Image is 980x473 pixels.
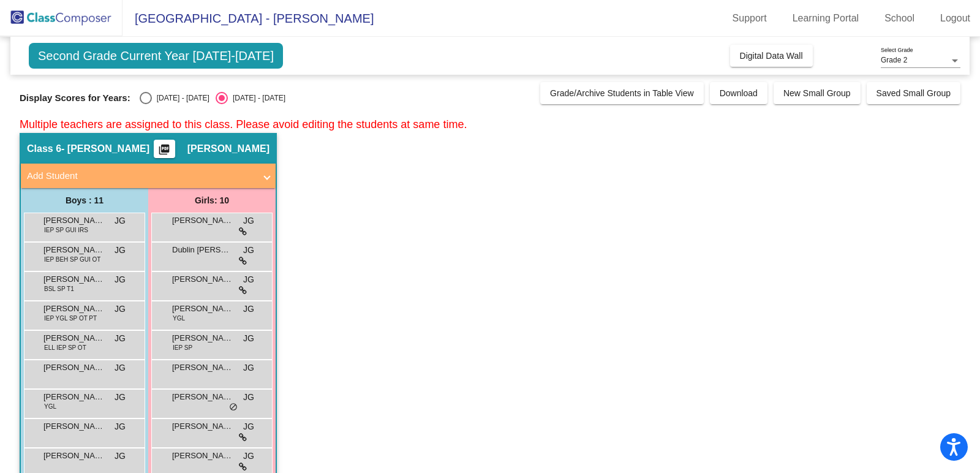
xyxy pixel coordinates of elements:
[875,9,924,28] a: School
[173,314,185,323] span: YGL
[43,332,105,344] span: [PERSON_NAME]
[930,9,980,28] a: Logout
[44,225,88,235] span: IEP SP GUI IRS
[123,9,374,28] span: [GEOGRAPHIC_DATA] - [PERSON_NAME]
[21,164,276,188] mat-expansion-panel-header: Add Student
[783,9,869,28] a: Learning Portal
[172,361,233,374] span: [PERSON_NAME] [PERSON_NAME]
[243,391,254,404] span: JG
[172,214,233,227] span: [PERSON_NAME]
[550,88,694,98] span: Grade/Archive Students in Table View
[710,82,767,104] button: Download
[20,93,130,104] span: Display Scores for Years:
[730,45,813,67] button: Digital Data Wall
[774,82,861,104] button: New Small Group
[43,273,105,286] span: [PERSON_NAME]
[27,169,255,183] mat-panel-title: Add Student
[44,343,86,352] span: ELL IEP SP OT
[44,284,74,293] span: BSL SP T1
[115,273,126,286] span: JG
[115,214,126,227] span: JG
[243,303,254,316] span: JG
[228,93,285,104] div: [DATE] - [DATE]
[243,420,254,433] span: JG
[115,420,126,433] span: JG
[172,450,233,462] span: [PERSON_NAME]
[27,143,61,155] span: Class 6
[243,244,254,257] span: JG
[43,244,105,256] span: [PERSON_NAME]
[44,314,97,323] span: IEP YGL SP OT PT
[740,51,803,61] span: Digital Data Wall
[43,214,105,227] span: [PERSON_NAME]
[115,361,126,374] span: JG
[173,343,192,352] span: IEP SP
[172,244,233,256] span: Dublin [PERSON_NAME]
[29,43,283,69] span: Second Grade Current Year [DATE]-[DATE]
[172,391,233,403] span: [PERSON_NAME]
[148,188,276,213] div: Girls: 10
[243,332,254,345] span: JG
[43,391,105,403] span: [PERSON_NAME]
[876,88,951,98] span: Saved Small Group
[172,273,233,286] span: [PERSON_NAME]
[229,403,238,412] span: do_not_disturb_alt
[115,391,126,404] span: JG
[187,143,269,155] span: [PERSON_NAME]
[115,244,126,257] span: JG
[157,143,171,161] mat-icon: picture_as_pdf
[115,303,126,316] span: JG
[243,450,254,463] span: JG
[43,303,105,315] span: [PERSON_NAME]
[783,88,851,98] span: New Small Group
[243,361,254,374] span: JG
[20,118,467,131] span: Multiple teachers are assigned to this class. Please avoid editing the students at same time.
[720,88,758,98] span: Download
[61,143,149,155] span: - [PERSON_NAME]
[43,420,105,433] span: [PERSON_NAME]
[172,303,233,315] span: [PERSON_NAME]
[243,214,254,227] span: JG
[881,56,907,64] span: Grade 2
[140,92,285,104] mat-radio-group: Select an option
[723,9,777,28] a: Support
[172,420,233,433] span: [PERSON_NAME]
[21,188,148,213] div: Boys : 11
[172,332,233,344] span: [PERSON_NAME]
[540,82,704,104] button: Grade/Archive Students in Table View
[43,361,105,374] span: [PERSON_NAME]
[115,450,126,463] span: JG
[44,402,56,411] span: YGL
[44,255,100,264] span: IEP BEH SP GUI OT
[115,332,126,345] span: JG
[243,273,254,286] span: JG
[43,450,105,462] span: [PERSON_NAME]
[154,140,175,158] button: Print Students Details
[152,93,209,104] div: [DATE] - [DATE]
[867,82,960,104] button: Saved Small Group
